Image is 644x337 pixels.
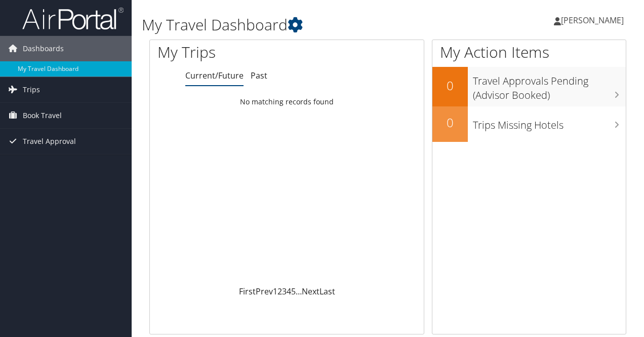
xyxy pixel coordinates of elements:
[291,286,296,297] a: 5
[296,286,302,297] span: …
[473,69,626,102] h3: Travel Approvals Pending (Advisor Booked)
[150,93,424,111] td: No matching records found
[319,286,335,297] a: Last
[157,42,302,63] h1: My Trips
[287,286,291,297] a: 4
[432,67,626,106] a: 0Travel Approvals Pending (Advisor Booked)
[239,286,256,297] a: First
[251,70,267,81] a: Past
[561,15,624,26] span: [PERSON_NAME]
[142,14,470,35] h1: My Travel Dashboard
[432,77,468,94] h2: 0
[23,36,64,61] span: Dashboards
[432,106,626,142] a: 0Trips Missing Hotels
[302,286,319,297] a: Next
[22,7,124,30] img: airportal-logo.png
[273,286,277,297] a: 1
[473,113,626,132] h3: Trips Missing Hotels
[23,77,40,102] span: Trips
[554,5,634,35] a: [PERSON_NAME]
[185,70,244,81] a: Current/Future
[432,42,626,63] h1: My Action Items
[282,286,287,297] a: 3
[23,129,76,154] span: Travel Approval
[23,103,62,128] span: Book Travel
[277,286,282,297] a: 2
[432,114,468,131] h2: 0
[256,286,273,297] a: Prev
